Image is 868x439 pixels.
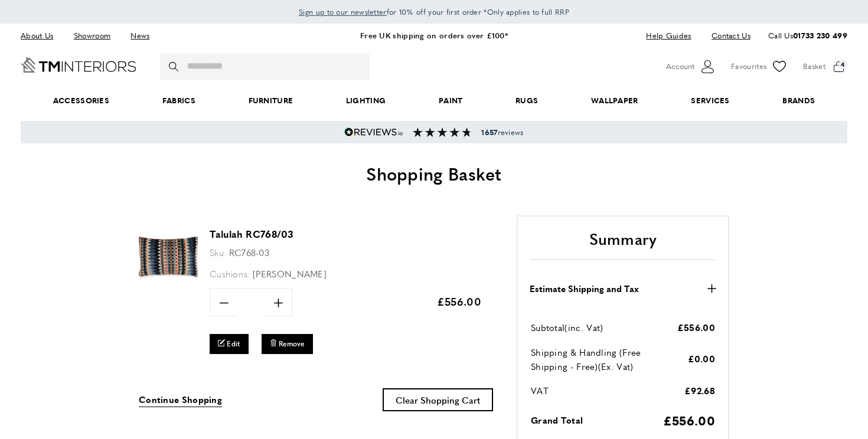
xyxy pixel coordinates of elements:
[366,160,502,186] span: Shopping Basket
[383,388,493,411] button: Clear Shopping Cart
[262,334,313,353] button: Remove Talulah RC768/03
[65,28,119,44] a: Showroom
[139,278,198,288] a: Talulah RC768/03
[530,281,639,296] strong: Estimate Shipping and Tax
[437,294,481,309] span: £556.00
[531,321,564,333] span: Subtotal
[703,28,750,44] a: Contact Us
[666,58,716,76] button: Customer Account
[531,346,641,372] span: Shipping & Handling (Free Shipping - Free)
[299,6,387,18] a: Sign up to our newsletter
[598,360,634,372] span: (Ex. Vat)
[793,30,847,41] a: 01733 230 499
[564,83,664,119] a: Wallpaper
[665,83,756,119] a: Services
[412,83,489,119] a: Paint
[530,228,716,260] h2: Summary
[222,83,319,119] a: Furniture
[564,321,603,333] span: (inc. Vat)
[253,267,327,280] span: [PERSON_NAME]
[21,57,136,73] a: Go to Home page
[21,28,62,44] a: About Us
[227,339,240,349] span: Edit
[344,127,403,137] img: Reviews.io 5 stars
[139,393,222,405] span: Continue Shopping
[489,83,564,119] a: Rugs
[413,127,472,137] img: Reviews section
[637,28,700,44] a: Help Guides
[136,83,222,119] a: Fabrics
[530,281,716,296] button: Estimate Shipping and Tax
[229,246,269,258] span: RC768-03
[299,6,569,17] span: for 10% off your first order *Only applies to full RRP
[481,127,497,137] strong: 1657
[731,60,766,73] span: Favourites
[756,83,841,119] a: Brands
[139,392,222,407] a: Continue Shopping
[139,227,198,286] img: Talulah RC768/03
[481,127,523,137] span: reviews
[768,30,847,42] p: Call Us
[169,54,181,80] button: Search
[663,411,715,429] span: £556.00
[279,339,305,349] span: Remove
[531,414,583,426] span: Grand Total
[210,227,294,241] a: Talulah RC768/03
[299,6,387,17] span: Sign up to our newsletter
[666,60,694,73] span: Account
[396,394,480,406] span: Clear Shopping Cart
[531,384,549,397] span: VAT
[688,352,716,365] span: £0.00
[360,30,508,41] a: Free UK shipping on orders over £100*
[677,321,715,333] span: £556.00
[731,58,788,76] a: Favourites
[27,83,136,119] span: Accessories
[122,28,158,44] a: News
[319,83,412,119] a: Lighting
[210,246,226,258] span: Sku:
[684,384,715,397] span: £92.68
[210,334,249,353] a: Edit Talulah RC768/03
[210,267,250,280] span: Cushions:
